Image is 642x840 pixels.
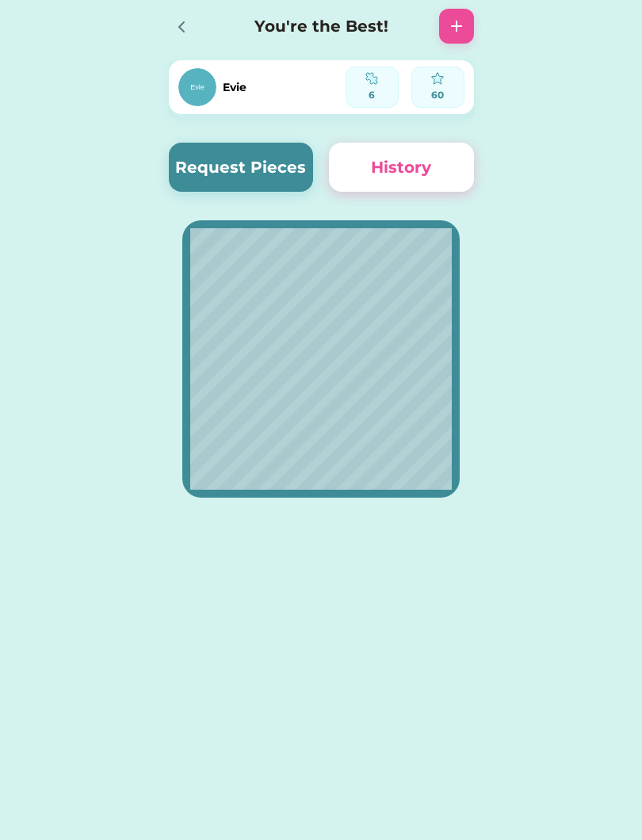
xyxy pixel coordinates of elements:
div: Evie [223,79,246,96]
div: 60 [417,88,459,102]
img: add%201.svg [447,17,466,36]
img: programming-module-puzzle-1--code-puzzle-module-programming-plugin-piece.svg [365,72,378,85]
div: 6 [351,88,393,102]
img: interface-favorite-star--reward-rating-rate-social-star-media-favorite-like-stars.svg [431,72,444,85]
button: Request Pieces [169,143,314,192]
h4: You're the Best! [220,14,423,38]
button: History [329,143,474,192]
